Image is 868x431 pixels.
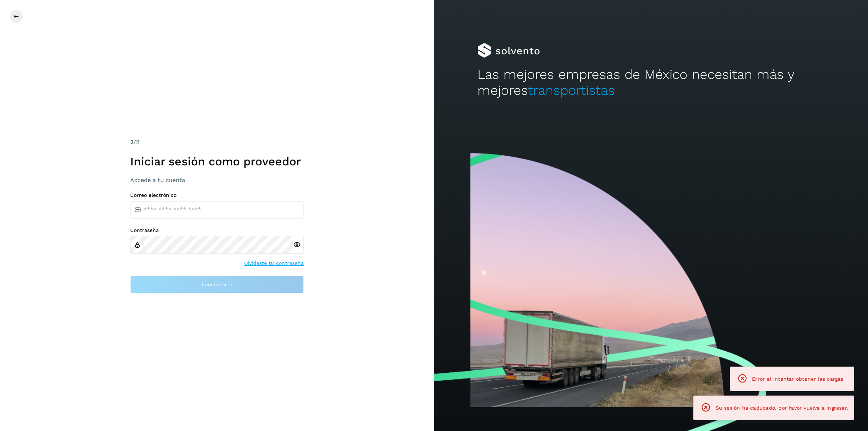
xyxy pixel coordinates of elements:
span: Inicia sesión [202,282,233,287]
span: 2 [130,139,133,145]
a: Olvidaste tu contraseña [244,259,304,267]
button: Inicia sesión [130,276,304,293]
h2: Las mejores empresas de México necesitan más y mejores [477,67,825,99]
div: /2 [130,138,304,147]
span: Error al intentar obtener las cargas [752,376,843,382]
h1: Iniciar sesión como proveedor [130,155,304,168]
span: Su sesión ha caducado, por favor vuelva a ingresar. [716,405,848,411]
label: Correo electrónico [130,192,304,198]
h3: Accede a tu cuenta [130,177,304,183]
span: transportistas [528,83,615,98]
label: Contraseña [130,227,304,233]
